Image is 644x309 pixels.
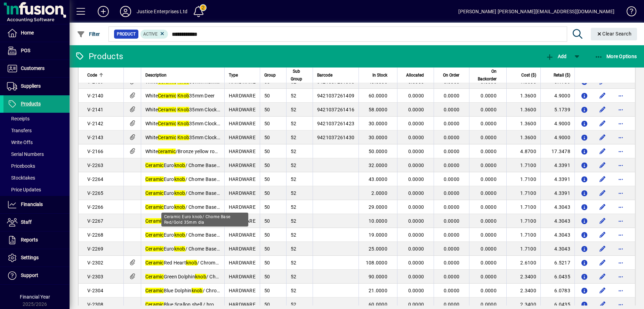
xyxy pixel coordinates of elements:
span: 0.0000 [481,79,497,85]
span: 30.0000 [369,135,387,140]
button: Edit [597,229,608,240]
span: 9421037261393 [317,79,354,85]
span: V-2267 [87,218,104,224]
span: V-2142 [87,121,104,126]
span: White 35mm Clock stopwatch [GEOGRAPHIC_DATA] [145,135,292,140]
span: 0.0000 [481,232,497,238]
span: Euro / Chome Base Red/Gold 35mm dia [145,204,262,210]
td: 4.3391 [540,186,574,200]
em: Knob [177,135,189,140]
span: V-2139 [87,79,104,85]
button: More options [615,285,626,296]
button: More options [615,146,626,157]
span: 9421037261423 [317,121,354,126]
span: 0.0000 [408,121,424,126]
em: Knob [177,121,189,126]
span: Serial Numbers [7,151,44,157]
span: White 35mm Clock Roman Numerals [GEOGRAPHIC_DATA] [145,121,306,126]
span: Clear Search [596,31,632,37]
a: Settings [3,249,70,267]
span: HARDWARE [229,149,256,154]
a: Reports [3,231,70,249]
button: More options [615,174,626,185]
span: White 35mm Deer [145,93,215,98]
span: Customers [21,65,45,71]
span: V-2263 [87,163,104,168]
span: HARDWARE [229,204,256,210]
span: 50 [264,274,270,279]
span: 25.0000 [369,246,387,252]
span: 9421037261430 [317,135,354,140]
em: knob [174,204,185,210]
span: 9421037261409 [317,93,354,98]
div: On Order [438,71,466,79]
a: Transfers [3,125,70,136]
span: Receipts [7,116,30,121]
span: 52 [291,204,297,210]
td: 1.3600 [506,130,540,144]
span: Add [546,54,566,59]
span: 50.0000 [369,149,387,154]
span: Allocated [406,71,424,79]
span: Retail ($) [554,71,570,79]
em: knob [174,246,185,252]
button: Edit [597,243,608,254]
span: 52 [291,190,297,196]
a: Staff [3,214,70,231]
span: 0.0000 [408,79,424,85]
span: 0.0000 [444,107,460,112]
a: Support [3,267,70,284]
span: 29.0000 [369,204,387,210]
span: 52 [291,232,297,238]
td: 4.3043 [540,214,574,228]
div: Description [145,71,220,79]
td: 4.8700 [506,144,540,158]
span: Code [87,71,97,79]
span: 30.0000 [369,121,387,126]
button: Edit [597,285,608,296]
span: 0.0000 [408,232,424,238]
a: Knowledge Base [621,1,635,24]
span: 50 [264,149,270,154]
button: Edit [597,160,608,171]
td: 1.7100 [506,200,540,214]
span: 0.0000 [481,163,497,168]
td: 6.5217 [540,256,574,270]
button: More Options [593,50,639,63]
span: 9421037261416 [317,107,354,112]
span: 0.0000 [408,204,424,210]
span: 52 [291,93,297,98]
span: 0.0000 [481,107,497,112]
a: Financials [3,196,70,213]
span: V-2143 [87,135,104,140]
span: 0.0000 [481,218,497,224]
span: On Backorder [474,68,497,83]
button: More options [615,201,626,213]
span: Red Heart / Chrome Base 50x40mm [145,260,254,266]
div: Sub Group [291,68,308,83]
span: Euro / Chome Base White/Gold 35mm dia [145,163,266,168]
span: Barcode [317,71,332,79]
button: Add [92,5,114,18]
button: Edit [597,257,608,268]
span: V-2264 [87,176,104,182]
button: Edit [597,271,608,282]
span: 52 [291,149,297,154]
span: Active [143,32,158,37]
span: 0.0000 [444,121,460,126]
button: More options [615,188,626,199]
button: Edit [597,174,608,185]
span: Home [21,30,34,35]
em: Ceramic [145,274,164,279]
button: More options [615,215,626,227]
a: Stocktakes [3,172,70,184]
span: 0.0000 [481,121,497,126]
span: 0.0000 [408,218,424,224]
span: 52 [291,107,297,112]
span: 50 [264,163,270,168]
span: V-2265 [87,190,104,196]
span: 0.0000 [444,204,460,210]
button: Clear [591,28,637,40]
td: 1.7100 [506,172,540,186]
span: Euro / Chome Base Yellow/Gold 35mm dia [145,246,268,252]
